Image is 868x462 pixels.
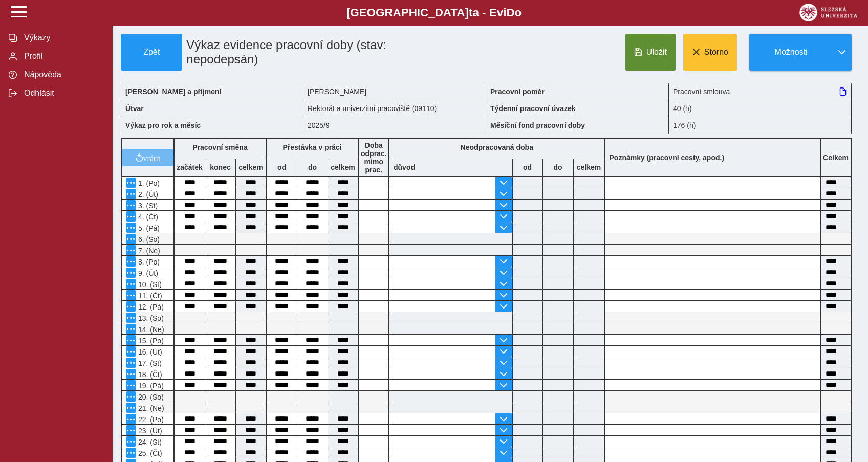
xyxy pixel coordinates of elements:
span: 2. (Út) [136,190,158,199]
span: Odhlásit [21,89,104,98]
button: Menu [126,178,136,188]
span: 7. (Ne) [136,247,160,255]
span: 14. (Ne) [136,325,164,334]
b: [GEOGRAPHIC_DATA] a - Evi [31,6,837,19]
button: Menu [126,245,136,255]
span: 15. (Po) [136,337,164,345]
span: 9. (Út) [136,269,158,277]
b: Pracovní směna [192,143,247,151]
button: Menu [126,234,136,244]
span: 19. (Pá) [136,382,164,390]
span: Možnosti [758,48,824,57]
span: 5. (Pá) [136,224,160,232]
button: Menu [126,189,136,199]
button: Menu [126,335,136,345]
b: do [543,163,573,171]
button: Menu [126,223,136,233]
span: vrátit [143,153,161,162]
b: [PERSON_NAME] a příjmení [125,87,221,96]
button: Menu [126,425,136,435]
button: Menu [126,290,136,300]
span: 20. (So) [136,393,164,401]
div: 40 (h) [669,100,852,117]
button: Menu [126,211,136,222]
button: Menu [126,414,136,424]
button: Menu [126,301,136,312]
b: důvod [394,163,415,171]
b: celkem [328,163,358,171]
button: Menu [126,313,136,323]
span: 24. (St) [136,438,162,446]
span: 1. (Po) [136,179,160,187]
span: D [506,6,514,19]
button: Uložit [625,34,676,71]
b: Výkaz pro rok a měsíc [125,121,201,129]
button: Menu [126,448,136,458]
b: od [267,163,297,171]
button: Zpět [121,34,182,71]
button: vrátit [122,149,173,166]
b: celkem [574,163,604,171]
img: logo_web_su.png [799,4,857,21]
b: Neodpracovaná doba [461,143,533,151]
button: Menu [126,391,136,402]
div: 2025/9 [303,117,486,134]
h1: Výkaz evidence pracovní doby (stav: nepodepsán) [182,34,428,71]
span: Nápověda [21,70,104,79]
button: Možnosti [749,34,832,71]
span: Uložit [646,48,667,57]
span: o [515,6,522,19]
span: 22. (Po) [136,415,164,424]
span: Storno [704,48,728,57]
div: 176 (h) [669,117,852,134]
span: Zpět [125,48,178,57]
span: 23. (Út) [136,427,162,435]
div: Rektorát a univerzitní pracoviště (09110) [303,100,486,117]
b: Pracovní poměr [490,87,545,96]
span: 4. (Čt) [136,213,158,221]
span: t [469,6,472,19]
button: Menu [126,369,136,379]
span: 11. (Čt) [136,292,162,300]
b: Měsíční fond pracovní doby [490,121,585,129]
b: Útvar [125,104,144,113]
b: Přestávka v práci [283,143,341,151]
b: od [513,163,542,171]
span: 8. (Po) [136,258,160,266]
span: 16. (Út) [136,348,162,356]
span: 13. (So) [136,314,164,322]
span: 21. (Ne) [136,404,164,412]
button: Menu [126,268,136,278]
span: 10. (St) [136,280,162,289]
b: Týdenní pracovní úvazek [490,104,576,113]
button: Storno [683,34,737,71]
button: Menu [126,256,136,267]
span: 12. (Pá) [136,303,164,311]
div: Pracovní smlouva [669,83,852,100]
button: Menu [126,346,136,357]
button: Menu [126,436,136,447]
span: 3. (St) [136,202,158,210]
span: 25. (Čt) [136,449,162,457]
button: Menu [126,200,136,210]
span: 17. (St) [136,359,162,367]
button: Menu [126,279,136,289]
button: Menu [126,358,136,368]
b: celkem [236,163,266,171]
span: Výkazy [21,33,104,42]
span: 6. (So) [136,235,160,244]
span: Profil [21,52,104,61]
button: Menu [126,380,136,390]
b: Doba odprac. mimo prac. [361,141,387,174]
b: Poznámky (pracovní cesty, apod.) [605,153,729,162]
b: konec [205,163,235,171]
b: Celkem [823,153,849,162]
b: do [297,163,328,171]
button: Menu [126,324,136,334]
b: začátek [175,163,205,171]
button: Menu [126,403,136,413]
span: 18. (Čt) [136,370,162,379]
div: [PERSON_NAME] [303,83,486,100]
